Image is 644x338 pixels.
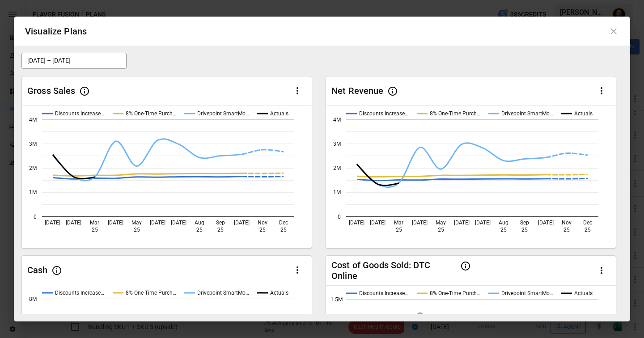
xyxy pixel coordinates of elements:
text: [DATE] [475,220,491,226]
text: 25 [134,227,140,233]
div: Net Revenue [331,85,384,97]
text: 8% One-Time Purch… [430,290,480,296]
text: [DATE] [412,220,428,226]
text: Nov [562,220,572,226]
text: Nov [258,220,267,226]
text: 8% One-Time Purch… [126,110,176,117]
text: Sep [216,220,225,226]
text: 25 [563,227,570,233]
text: Drivepoint SmartMo… [501,290,553,296]
text: Dec [583,220,592,226]
text: 1.5M [330,296,343,302]
text: 25 [92,227,98,233]
text: 4M [333,116,341,123]
text: [DATE] [150,220,165,226]
text: 8% One-Time Purch… [430,110,480,117]
text: Aug [499,220,508,226]
text: Drivepoint SmartMo… [501,110,553,117]
text: [DATE] [108,220,123,226]
text: Drivepoint SmartMo… [197,110,249,117]
text: 25 [585,227,591,233]
div: Cost of Goods Sold: DTC Online [331,260,457,281]
button: [DATE] – [DATE] [21,53,127,69]
text: 2M [29,165,37,171]
text: [DATE] [349,220,364,226]
text: 3M [333,141,341,147]
text: 1M [29,189,37,195]
text: May [436,220,446,226]
text: 25 [500,227,507,233]
text: Dec [279,220,288,226]
text: 8M [29,296,37,302]
text: Discounts Increase… [55,290,104,296]
text: [DATE] [370,220,386,226]
text: 2M [333,165,341,171]
text: 4M [29,116,37,123]
text: [DATE] [171,220,186,226]
text: Actuals [270,110,288,117]
text: Discounts Increase… [55,110,104,117]
svg: A chart. [22,106,312,248]
text: Actuals [270,290,288,296]
div: Cash [27,264,48,276]
text: [DATE] [538,220,554,226]
text: Actuals [574,290,593,296]
text: 25 [196,227,203,233]
text: 8% One-Time Purch… [126,290,176,296]
text: 1M [333,189,341,195]
svg: A chart. [326,106,616,248]
text: 25 [438,227,444,233]
text: [DATE] [234,220,250,226]
text: Mar [90,220,99,226]
text: 25 [521,227,528,233]
text: Mar [394,220,403,226]
div: Gross Sales [27,85,76,97]
text: Discounts Increase… [359,110,408,117]
text: 25 [396,227,402,233]
text: Discounts Increase… [359,290,408,296]
text: [DATE] [45,220,60,226]
text: 0 [34,213,37,220]
text: Actuals [574,110,593,117]
text: [DATE] [66,220,81,226]
text: [DATE] [454,220,470,226]
text: 0 [338,213,341,220]
text: Aug [195,220,204,226]
text: 25 [280,227,287,233]
text: 3M [29,141,37,147]
text: 25 [259,227,266,233]
text: 25 [217,227,224,233]
text: May [131,220,142,226]
div: Visualize Plans [25,24,87,38]
text: Sep [520,220,529,226]
text: Drivepoint SmartMo… [197,290,249,296]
